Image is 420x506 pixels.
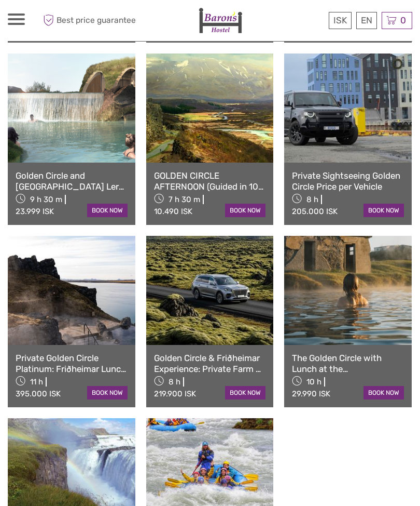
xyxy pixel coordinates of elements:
[225,386,265,400] a: book now
[30,195,62,204] span: 9 h 30 m
[363,386,404,400] a: book now
[169,195,200,204] span: 7 h 30 m
[199,8,242,33] img: 1836-9e372558-0328-4241-90e2-2ceffe36b1e5_logo_small.jpg
[225,204,265,217] a: book now
[292,389,330,398] div: 29.990 ISK
[363,204,404,217] a: book now
[15,18,117,26] p: We're away right now. Please check back later!
[292,353,404,374] a: The Golden Circle with Lunch at the [GEOGRAPHIC_DATA] and visit to the [GEOGRAPHIC_DATA].
[399,15,408,25] span: 0
[16,389,61,398] div: 395.000 ISK
[154,207,192,216] div: 10.490 ISK
[16,207,54,216] div: 23.999 ISK
[169,377,180,387] span: 8 h
[30,377,43,387] span: 11 h
[87,386,128,400] a: book now
[306,195,318,204] span: 8 h
[154,389,196,398] div: 219.900 ISK
[40,12,136,29] span: Best price guarantee
[119,16,132,29] button: Open LiveChat chat widget
[333,15,347,25] span: ISK
[154,170,266,192] a: GOLDEN CIRCLE AFTERNOON (Guided in 10 languages)
[154,353,266,374] a: Golden Circle & Friðheimar Experience: Private Farm & Wonder Tour
[16,353,128,374] a: Private Golden Circle Platinum: Friðheimar Lunch & Sky Lagoon Day Tour
[87,204,128,217] a: book now
[356,12,377,29] div: EN
[292,170,404,192] a: Private Sightseeing Golden Circle Price per Vehicle
[16,170,128,192] a: Golden Circle and [GEOGRAPHIC_DATA] Lerki Admission
[292,207,338,216] div: 205.000 ISK
[306,377,321,387] span: 10 h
